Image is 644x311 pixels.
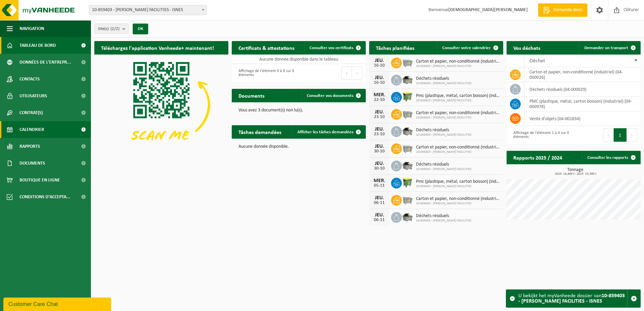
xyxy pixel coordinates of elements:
[416,162,472,167] span: Déchets résiduels
[369,41,421,54] h2: Tâches planifiées
[416,128,472,133] span: Déchets résiduels
[582,151,640,164] a: Consulter les rapports
[402,194,413,205] img: WB-2500-GAL-GY-01
[524,67,641,82] td: carton et papier, non-conditionné (industriel) (04-000026)
[20,188,70,205] span: Conditions d'accepta...
[232,55,366,64] td: Aucune donnée disponible dans le tableau
[3,296,112,311] iframe: chat widget
[94,41,221,54] h2: Téléchargez l'application Vanheede+ maintenant!
[301,89,365,102] a: Consulter vos documents
[373,109,386,115] div: JEU.
[373,98,386,102] div: 22-10
[416,179,500,184] span: Pmc (plastique, métal, carton boisson) (industriel)
[373,92,386,98] div: MER.
[448,7,528,12] strong: [DEMOGRAPHIC_DATA][PERSON_NAME]
[524,82,641,97] td: déchets résiduels (04-000029)
[133,24,148,34] button: OK
[373,178,386,183] div: MER.
[310,46,353,50] span: Consulter vos certificats
[402,74,413,85] img: WB-5000-GAL-GY-01
[402,125,413,137] img: WB-5000-GAL-GY-01
[232,89,271,102] h2: Documents
[402,57,413,68] img: WB-2500-GAL-GY-01
[402,142,413,154] img: WB-2500-GAL-GY-01
[416,110,500,116] span: Carton et papier, non-conditionné (industriel)
[20,37,56,54] span: Tableau de bord
[416,116,500,120] span: 10-859403 - [PERSON_NAME] FACILITIES
[373,212,386,218] div: JEU.
[373,132,386,137] div: 23-10
[20,88,47,104] span: Utilisateurs
[20,71,40,88] span: Contacts
[307,94,353,98] span: Consulter vos documents
[402,160,413,171] img: WB-5000-GAL-GY-01
[373,75,386,80] div: JEU.
[507,41,547,54] h2: Vos déchets
[524,111,641,126] td: vente d'objets (04-001834)
[352,66,362,80] button: Next
[442,46,491,50] span: Consulter votre calendrier
[292,125,365,139] a: Afficher les tâches demandées
[373,218,386,222] div: 06-11
[373,161,386,166] div: JEU.
[238,108,359,113] p: Vous avez 3 document(s) non lu(s).
[402,91,413,102] img: WB-1100-HPE-GN-50
[627,128,637,142] button: Next
[507,151,569,164] h2: Rapports 2025 / 2024
[373,166,386,171] div: 30-10
[416,76,472,81] span: Déchets résiduels
[518,293,625,304] strong: 10-859403 - [PERSON_NAME] FACILITIES - ISNES
[437,41,503,55] a: Consulter votre calendrier
[373,63,386,68] div: 16-10
[416,219,472,223] span: 10-859403 - [PERSON_NAME] FACILITIES
[416,99,500,103] span: 10-859403 - [PERSON_NAME] FACILITIES
[94,24,129,34] button: Site(s)(2/2)
[416,64,500,68] span: 10-859403 - [PERSON_NAME] FACILITIES
[20,54,71,71] span: Données de l'entrepr...
[416,150,500,154] span: 10-859403 - [PERSON_NAME] FACILITIES
[20,20,44,37] span: Navigation
[373,58,386,63] div: JEU.
[20,172,60,188] span: Boutique en ligne
[341,66,352,80] button: Previous
[552,7,584,13] span: Demande devis
[416,167,472,171] span: 10-859403 - [PERSON_NAME] FACILITIES
[614,128,627,142] button: 1
[579,41,640,55] a: Demander un transport
[510,172,641,176] span: 2024: 18,860 t - 2025: 15,390 t
[416,213,472,219] span: Déchets résiduels
[373,149,386,154] div: 30-10
[297,130,353,134] span: Afficher les tâches demandées
[529,58,545,64] span: Déchet
[373,127,386,132] div: JEU.
[94,55,228,155] img: Download de VHEPlus App
[416,145,500,150] span: Carton et papier, non-conditionné (industriel)
[20,155,45,172] span: Documents
[110,27,120,31] count: (2/2)
[603,128,614,142] button: Previous
[20,138,40,155] span: Rapports
[20,104,43,121] span: Contrat(s)
[416,81,472,85] span: 10-859403 - [PERSON_NAME] FACILITIES
[416,196,500,202] span: Carton et papier, non-conditionné (industriel)
[20,121,44,138] span: Calendrier
[402,177,413,188] img: WB-1100-HPE-GN-50
[89,5,207,15] span: 10-859403 - ELIA CRÉALYS FACILITIES - ISNES
[538,3,587,17] a: Demande devis
[402,211,413,222] img: WB-5000-GAL-GY-01
[373,80,386,85] div: 16-10
[89,5,206,15] span: 10-859403 - ELIA CRÉALYS FACILITIES - ISNES
[416,59,500,64] span: Carton et papier, non-conditionné (industriel)
[238,144,359,149] p: Aucune donnée disponible.
[304,41,365,55] a: Consulter vos certificats
[416,184,500,188] span: 10-859403 - [PERSON_NAME] FACILITIES
[416,202,500,206] span: 10-859403 - [PERSON_NAME] FACILITIES
[232,125,288,138] h2: Tâches demandées
[373,144,386,149] div: JEU.
[584,46,628,50] span: Demander un transport
[98,24,120,34] span: Site(s)
[373,195,386,201] div: JEU.
[373,183,386,188] div: 05-11
[373,201,386,205] div: 06-11
[524,97,641,111] td: PMC (plastique, métal, carton boisson) (industriel) (04-000978)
